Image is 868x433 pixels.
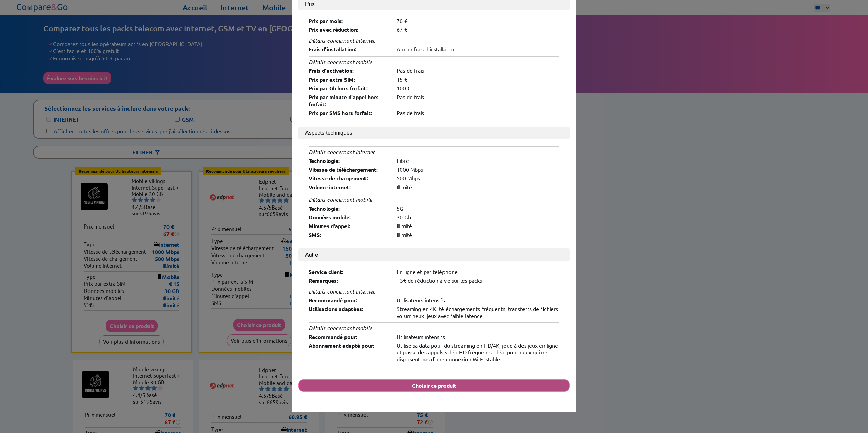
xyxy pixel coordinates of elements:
div: Volume internet: [309,183,390,191]
div: Prix avec réduction: [309,26,390,33]
div: Utilisateurs intensifs [397,333,559,340]
div: Recommandé pour: [309,333,390,340]
div: Prix par minute d'appel hors forfait: [309,93,390,108]
i: Détails concernant Internet [309,148,375,155]
div: Technologie: [309,205,390,212]
div: 1000 Mbps [397,166,559,173]
div: Aucun frais d'installation [397,46,559,53]
div: 70 € [397,17,559,24]
div: 100 € [397,85,559,92]
div: Prix par Gb hors forfait: [309,85,390,92]
div: 67 € [397,26,559,33]
i: Détails concernant Internet [309,37,375,44]
div: Prix par extra SIM: [309,76,390,83]
i: Détails concernant Internet [309,288,375,295]
div: Vitesse de téléchargement: [309,166,390,173]
div: Abonnement adapté pour: [309,342,390,362]
div: En ligne et par téléphone [397,268,559,275]
i: Détails concernant mobile [309,196,372,203]
button: Aspects techniques [298,127,570,139]
div: Streaming en 4K, téléchargements fréquents, transferts de fichiers volumineux, jeux avec faible l... [397,305,559,319]
div: Frais d'installation: [309,46,390,53]
div: Pas de frais [397,109,559,116]
div: 5G [397,205,559,212]
div: Minutes d'appel: [309,222,390,230]
div: 15 € [397,76,559,83]
div: 30 Gb [397,214,559,221]
div: Utilisateurs intensifs [397,297,559,304]
div: Vitesse de chargement: [309,175,390,182]
div: Utilisations adaptées: [309,305,390,319]
div: Pas de frais [397,93,559,108]
div: Service client: [309,268,390,275]
i: Détails concernant mobile [309,58,372,65]
div: Utilise sa data pour du streaming en HD/4K, joue à des jeux en ligne et passe des appels vidéo HD... [397,342,559,362]
div: 500 Mbps [397,175,559,182]
div: SMS: [309,231,390,238]
button: Autre [298,248,570,261]
div: Prix par SMS hors forfait: [309,109,390,116]
a: Choisir ce produit [298,382,570,389]
div: Pas de frais [397,67,559,74]
div: Frais d'activation: [309,67,390,74]
div: Prix par mois: [309,17,390,24]
div: Illimité [397,183,559,191]
button: Choisir ce produit [298,379,570,392]
div: Illimité [397,231,559,238]
div: Fibre [397,157,559,164]
div: - 3€ de réduction à vie sur les packs [397,277,559,284]
div: Données mobile: [309,214,390,221]
div: Illimité [397,222,559,230]
div: Technologie: [309,157,390,164]
i: Détails concernant mobile [309,324,372,331]
div: Remarques: [309,277,390,284]
div: Recommandé pour: [309,297,390,304]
